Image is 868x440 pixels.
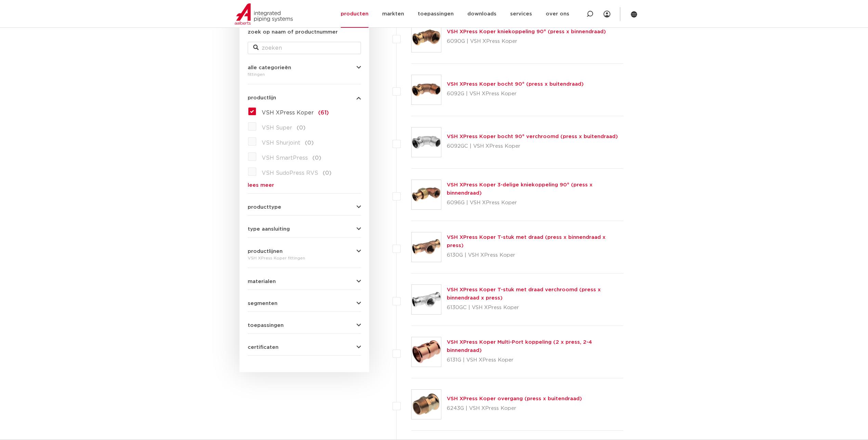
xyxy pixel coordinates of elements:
[248,95,276,100] span: productlijn
[248,249,361,254] button: productlijnen
[412,180,441,209] img: Thumbnail for VSH XPress Koper 3-delige kniekoppeling 90° (press x binnendraad)
[305,140,314,146] span: (0)
[447,250,624,261] p: 6130G | VSH XPress Koper
[248,205,361,210] button: producttype
[412,75,441,105] img: Thumbnail for VSH XPress Koper bocht 90° (press x buitendraad)
[248,227,361,232] button: type aansluiting
[248,279,361,284] button: materialen
[262,125,292,131] span: VSH Super
[262,170,318,176] span: VSH SudoPress RVS
[412,390,441,419] img: Thumbnail for VSH XPress Koper overgang (press x buitendraad)
[248,28,338,36] label: zoek op naam of productnummer
[447,340,592,353] a: VSH XPress Koper Multi-Port koppeling (2 x press, 2-4 binnendraad)
[447,355,624,366] p: 6131G | VSH XPress Koper
[447,235,606,248] a: VSH XPress Koper T-stuk met draad (press x binnendraad x press)
[318,110,329,115] span: (61)
[248,301,361,306] button: segmenten
[248,323,284,328] span: toepassingen
[447,302,624,313] p: 6130GC | VSH XPress Koper
[447,29,606,34] a: VSH XPress Koper kniekoppeling 90° (press x binnendraad)
[248,42,361,54] input: zoeken
[412,337,441,367] img: Thumbnail for VSH XPress Koper Multi-Port koppeling (2 x press, 2-4 binnendraad)
[447,287,601,301] a: VSH XPress Koper T-stuk met draad verchroomd (press x binnendraad x press)
[412,127,441,157] img: Thumbnail for VSH XPress Koper bocht 90° verchroomd (press x buitendraad)
[248,227,290,232] span: type aansluiting
[447,396,582,401] a: VSH XPress Koper overgang (press x buitendraad)
[312,155,321,161] span: (0)
[248,70,361,78] div: fittingen
[262,155,308,161] span: VSH SmartPress
[248,254,361,262] div: VSH XPress Koper fittingen
[248,345,278,350] span: certificaten
[248,249,283,254] span: productlijnen
[248,65,361,70] button: alle categorieën
[262,140,300,146] span: VSH Shurjoint
[412,285,441,314] img: Thumbnail for VSH XPress Koper T-stuk met draad verchroomd (press x binnendraad x press)
[248,183,361,188] a: lees meer
[323,170,332,176] span: (0)
[248,345,361,350] button: certificaten
[248,65,291,70] span: alle categorieën
[262,110,314,115] span: VSH XPress Koper
[412,23,441,52] img: Thumbnail for VSH XPress Koper kniekoppeling 90° (press x binnendraad)
[248,323,361,328] button: toepassingen
[248,205,281,210] span: producttype
[248,279,276,284] span: materialen
[447,403,582,414] p: 6243G | VSH XPress Koper
[447,197,624,208] p: 6096G | VSH XPress Koper
[447,182,593,196] a: VSH XPress Koper 3-delige kniekoppeling 90° (press x binnendraad)
[248,301,277,306] span: segmenten
[447,141,618,152] p: 6092GC | VSH XPress Koper
[447,88,584,99] p: 6092G | VSH XPress Koper
[248,95,361,100] button: productlijn
[447,36,606,47] p: 6090G | VSH XPress Koper
[297,125,306,131] span: (0)
[447,82,584,87] a: VSH XPress Koper bocht 90° (press x buitendraad)
[447,134,618,139] a: VSH XPress Koper bocht 90° verchroomd (press x buitendraad)
[412,232,441,262] img: Thumbnail for VSH XPress Koper T-stuk met draad (press x binnendraad x press)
